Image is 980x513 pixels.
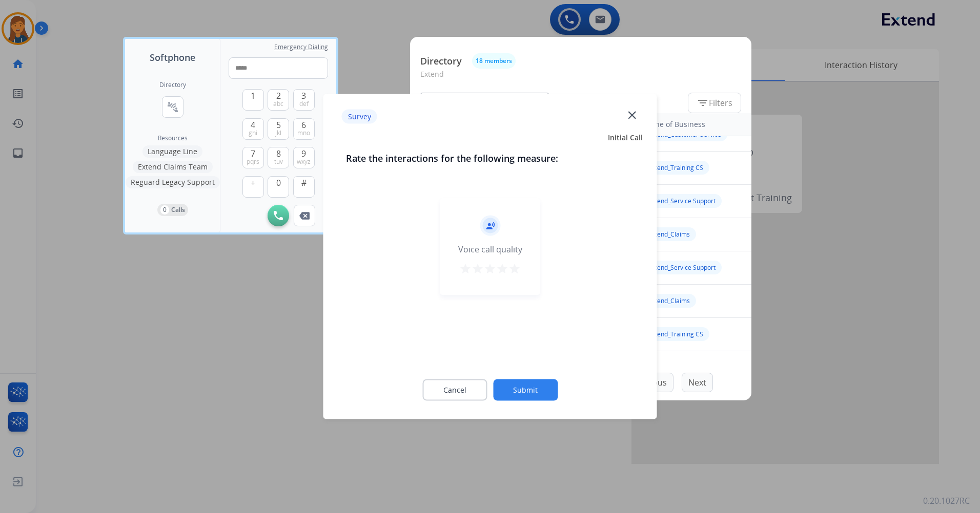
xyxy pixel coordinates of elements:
div: Extend_Claims [642,294,696,308]
span: 0 [276,177,281,189]
p: Survey [342,109,377,123]
mat-icon: record_voice_over [485,221,495,230]
mat-icon: star [472,263,484,275]
button: Cancel [422,379,487,401]
div: Extend_Service Support [642,261,722,274]
mat-icon: star [459,263,472,275]
span: 8 [276,147,281,160]
span: Resources [158,134,188,142]
img: call-button [299,212,310,220]
button: + [242,176,264,198]
button: 7pqrs [242,147,264,168]
p: 0.20.1027RC [923,495,970,507]
button: 0Calls [157,204,188,216]
div: Extend_Service Support [642,194,722,208]
div: Extend_Training CS [642,327,709,341]
span: pqrs [247,158,259,166]
span: 1 [251,90,255,102]
button: 9wxyz [293,147,315,168]
th: Line of Business [644,114,746,135]
span: + [251,177,255,189]
mat-icon: star [496,263,508,275]
span: 4 [251,119,255,131]
button: 5jkl [268,118,289,140]
img: call-button [274,211,283,220]
button: 18 members [472,53,516,69]
mat-icon: star [508,263,521,275]
button: 2abc [268,89,289,111]
button: 8tuv [268,147,289,168]
span: 7 [251,147,255,160]
mat-icon: connect_without_contact [167,101,179,113]
div: Extend_Claims [642,227,696,241]
span: ghi [249,129,257,137]
button: Filters [688,93,741,113]
button: 0 [268,176,289,198]
button: Submit [493,379,558,401]
span: def [299,100,309,108]
span: # [301,177,307,189]
span: Filters [697,97,732,109]
span: jkl [275,129,281,137]
h3: Rate the interactions for the following measure: [346,151,635,165]
span: abc [273,100,283,108]
p: Calls [171,205,185,215]
p: Extend [420,69,741,88]
button: Language Line [142,145,202,158]
button: 4ghi [242,118,264,140]
span: mno [297,129,310,137]
p: 0 [160,205,169,215]
p: Directory [420,54,462,68]
span: tuv [274,158,283,166]
button: 3def [293,89,315,111]
span: Emergency Dialing [274,43,328,51]
button: Reguard Legacy Support [126,176,220,188]
div: Voice call quality [458,243,522,255]
div: Extend_Training CS [642,161,709,175]
button: 1 [242,89,264,111]
mat-icon: star [484,263,496,275]
span: 5 [276,119,281,131]
button: # [293,176,315,198]
span: 6 [301,119,306,131]
span: Softphone [150,50,195,65]
mat-icon: close [625,108,639,121]
span: 3 [301,90,306,102]
mat-icon: filter_list [697,97,709,109]
button: Extend Claims Team [133,161,213,173]
span: 9 [301,147,306,160]
span: wxyz [297,158,311,166]
button: 6mno [293,118,315,140]
span: Initial Call [608,133,643,143]
h2: Directory [159,81,186,89]
span: 2 [276,90,281,102]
